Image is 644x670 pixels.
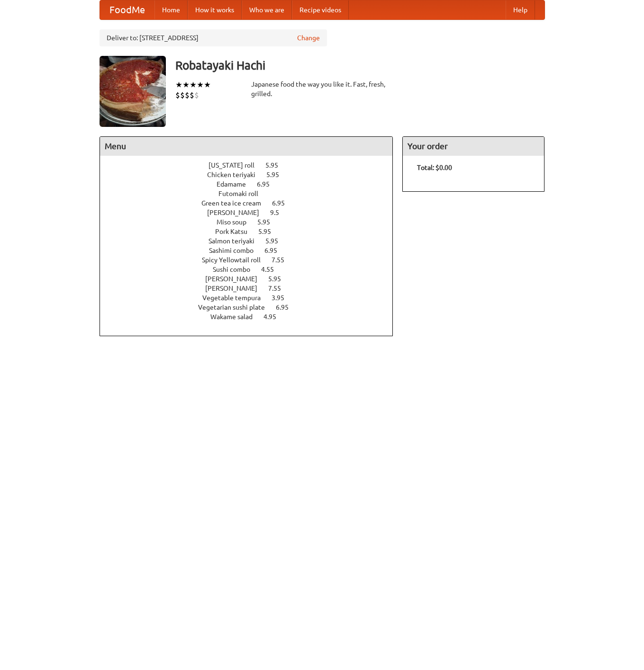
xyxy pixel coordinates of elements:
[202,294,302,302] a: Vegetable tempura 3.95
[213,266,291,273] a: Sushi combo 4.55
[180,90,185,100] li: $
[175,80,182,90] li: ★
[268,275,290,283] span: 5.95
[257,180,279,188] span: 6.95
[210,313,262,321] span: Wakame salad
[205,285,267,292] span: [PERSON_NAME]
[197,80,204,90] li: ★
[258,228,281,235] span: 5.95
[182,80,190,90] li: ★
[207,209,297,216] a: [PERSON_NAME] 9.5
[217,180,287,188] a: Edamame 6.95
[215,228,289,235] a: Pork Katsu 5.95
[265,237,288,245] span: 5.95
[506,0,535,19] a: Help
[209,247,295,254] a: Sashimi combo 6.95
[218,190,268,197] span: Futomaki roll
[175,56,545,75] h3: Robatayaki Hachi
[266,171,289,179] span: 5.95
[100,29,327,46] div: Deliver to: [STREET_ADDRESS]
[154,0,188,19] a: Home
[251,80,393,98] div: Japanese food the way you like it. Fast, fresh, grilled.
[403,137,544,156] h4: Your order
[209,161,264,169] span: [US_STATE] roll
[218,190,285,197] a: Futomaki roll
[202,294,270,302] span: Vegetable tempura
[268,285,290,292] span: 7.55
[190,80,197,90] li: ★
[205,285,299,292] a: [PERSON_NAME] 7.55
[272,256,294,264] span: 7.55
[100,0,154,19] a: FoodMe
[270,209,289,216] span: 9.5
[217,180,255,188] span: Edamame
[207,209,269,216] span: [PERSON_NAME]
[194,90,199,100] li: $
[207,171,265,179] span: Chicken teriyaki
[265,161,288,169] span: 5.95
[202,256,270,264] span: Spicy Yellowtail roll
[272,199,294,207] span: 6.95
[297,33,320,43] a: Change
[257,218,280,226] span: 5.95
[100,137,393,156] h4: Menu
[204,80,211,90] li: ★
[190,90,194,100] li: $
[198,304,274,311] span: Vegetarian sushi plate
[261,266,283,273] span: 4.55
[100,56,166,127] img: angular.jpg
[263,313,286,321] span: 4.95
[198,304,306,311] a: Vegetarian sushi plate 6.95
[292,0,349,19] a: Recipe videos
[217,218,288,226] a: Miso soup 5.95
[215,228,257,235] span: Pork Katsu
[205,275,299,283] a: [PERSON_NAME] 5.95
[217,218,256,226] span: Miso soup
[209,237,264,245] span: Salmon teriyaki
[264,247,287,254] span: 6.95
[417,164,452,171] b: Total: $0.00
[209,237,296,245] a: Salmon teriyaki 5.95
[202,256,302,264] a: Spicy Yellowtail roll 7.55
[276,304,298,311] span: 6.95
[272,294,294,302] span: 3.95
[209,247,263,254] span: Sashimi combo
[201,199,302,207] a: Green tea ice cream 6.95
[210,313,294,321] a: Wakame salad 4.95
[185,90,190,100] li: $
[207,171,297,179] a: Chicken teriyaki 5.95
[201,199,271,207] span: Green tea ice cream
[209,161,296,169] a: [US_STATE] roll 5.95
[242,0,292,19] a: Who we are
[175,90,180,100] li: $
[205,275,267,283] span: [PERSON_NAME]
[188,0,242,19] a: How it works
[213,266,260,273] span: Sushi combo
